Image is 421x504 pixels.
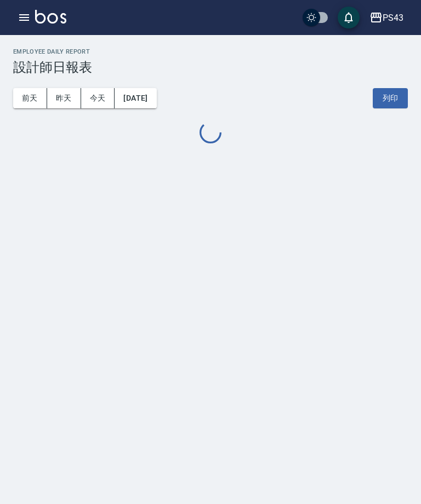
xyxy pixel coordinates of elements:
h2: Employee Daily Report [13,48,408,55]
button: [DATE] [115,88,156,108]
button: save [338,7,360,28]
div: PS43 [383,11,403,25]
button: PS43 [365,7,408,29]
button: 前天 [13,88,47,108]
img: Logo [35,10,66,24]
button: 今天 [81,88,115,108]
button: 列印 [373,88,408,108]
button: 昨天 [47,88,81,108]
h3: 設計師日報表 [13,60,408,75]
